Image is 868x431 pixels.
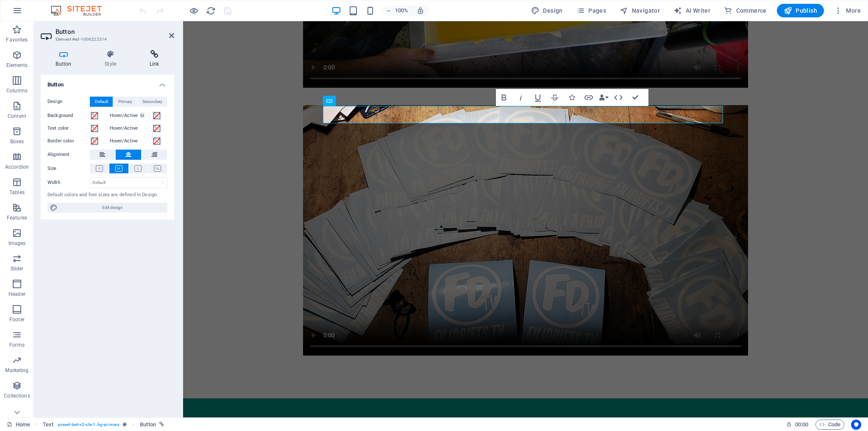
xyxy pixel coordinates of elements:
[417,7,424,14] i: On resize automatically adjust zoom level to fit chosen device.
[513,89,529,106] button: Italic (Ctrl+I)
[581,89,597,106] button: Link
[8,113,26,120] p: Content
[159,422,164,427] i: This element is linked
[43,420,164,430] nav: breadcrumb
[786,420,809,430] h6: Session time
[777,4,824,17] button: Publish
[10,138,24,145] p: Boxes
[576,6,606,15] span: Pages
[531,6,563,15] span: Design
[724,6,767,15] span: Commerce
[8,291,25,298] p: Header
[530,89,546,106] button: Underline (Ctrl+U)
[496,89,512,106] button: Bold (Ctrl+B)
[57,420,120,430] span: . preset-text-v2-cta-1 .bg-primary
[118,97,132,107] span: Primary
[670,4,714,17] button: AI Writer
[4,392,30,399] p: Collections
[11,265,24,272] p: Slider
[9,316,25,323] p: Footer
[815,420,844,430] button: Code
[5,164,29,170] p: Accordion
[49,6,112,16] img: Editor Logo
[620,6,660,15] span: Navigator
[41,50,90,68] h4: Button
[142,97,162,107] span: Secondary
[6,87,28,94] p: Columns
[134,50,174,68] h4: Link
[564,89,580,106] button: Icons
[110,136,152,146] label: Hover/Active
[616,4,663,17] button: Navigator
[7,420,30,430] a: Click to cancel selection. Double-click to open Pages
[6,36,28,43] p: Favorites
[831,4,864,17] button: More
[60,203,165,213] span: Edit design
[5,367,28,374] p: Marketing
[95,97,108,107] span: Default
[47,136,90,146] label: Border color
[137,97,167,107] button: Secondary
[47,180,90,185] label: Width
[784,6,817,15] span: Publish
[795,420,808,430] span: 00 00
[528,4,566,17] button: Design
[834,6,861,15] span: More
[6,62,28,69] p: Elements
[47,203,167,213] button: Edit design
[9,189,25,196] p: Tables
[47,97,90,107] label: Design
[47,164,90,174] label: Size
[90,50,135,68] h4: Style
[206,6,216,16] button: reload
[90,97,113,107] button: Default
[47,192,167,199] div: Default colors and font sizes are defined in Design.
[573,4,609,17] button: Pages
[7,214,27,221] p: Features
[610,89,626,106] button: HTML
[851,420,861,430] button: Usercentrics
[47,111,90,121] label: Background
[547,89,563,106] button: Strikethrough
[673,6,710,15] span: AI Writer
[9,342,25,348] p: Forms
[47,150,90,160] label: Alignment
[110,111,152,121] label: Hover/Active
[56,28,174,36] h2: Button
[627,89,643,106] button: Confirm (Ctrl+⏎)
[43,420,53,430] span: Click to select. Double-click to edit
[206,6,216,16] i: Reload page
[528,4,566,17] div: Design (Ctrl+Alt+Y)
[8,240,26,247] p: Images
[47,123,90,133] label: Text color
[189,6,199,16] button: Click here to leave preview mode and continue editing
[395,6,408,16] h6: 100%
[819,420,840,430] span: Code
[140,420,156,430] span: Click to select. Double-click to edit
[113,97,137,107] button: Primary
[721,4,770,17] button: Commerce
[382,6,412,16] button: 100%
[56,36,157,43] h3: Element #ed-1006222314
[110,123,152,133] label: Hover/Active
[123,422,127,427] i: This element is a customizable preset
[801,421,802,428] span: :
[41,75,174,90] h4: Button
[598,89,609,106] button: Data Bindings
